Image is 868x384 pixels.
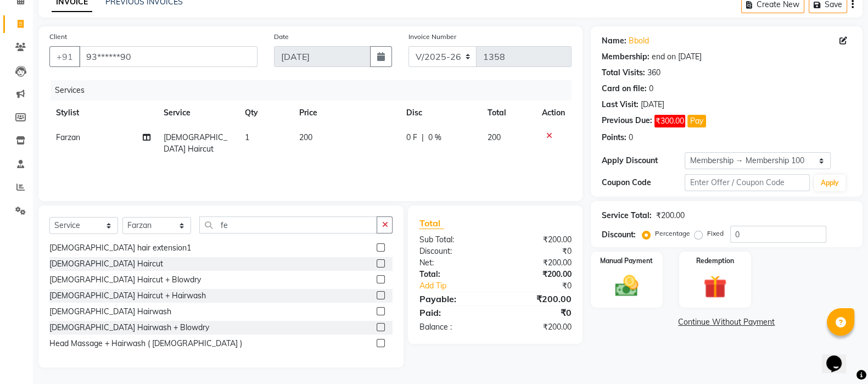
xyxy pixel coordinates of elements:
div: end on [DATE] [652,51,702,63]
label: Manual Payment [600,256,653,266]
div: Head Massage + Hairwash ( [DEMOGRAPHIC_DATA] ) [49,338,242,349]
a: Add Tip [411,280,509,292]
label: Client [49,32,67,42]
div: ₹200.00 [495,292,580,305]
input: Search or Scan [199,216,377,233]
div: Total: [411,269,495,280]
div: 0 [629,132,633,143]
button: +91 [49,46,80,67]
input: Search by Name/Mobile/Email/Code [79,46,257,67]
span: 200 [299,132,312,142]
button: Pay [687,115,706,127]
div: Paid: [411,306,495,319]
span: 0 % [428,132,441,143]
a: Bbold [629,35,649,47]
div: ₹200.00 [495,234,580,246]
label: Invoice Number [408,32,456,42]
div: Coupon Code [602,177,685,188]
div: Services [51,80,580,101]
div: Balance : [411,321,495,333]
div: Membership: [602,51,649,63]
div: 360 [647,67,660,79]
input: Enter Offer / Coupon Code [685,174,810,191]
div: Total Visits: [602,67,645,79]
div: Points: [602,132,626,143]
div: Name: [602,35,626,47]
div: Previous Due: [602,115,652,127]
div: Service Total: [602,210,652,221]
th: Disc [400,101,481,125]
span: | [422,132,424,143]
div: 0 [649,83,653,94]
div: Card on file: [602,83,647,94]
th: Service [157,101,238,125]
div: [DEMOGRAPHIC_DATA] Hairwash + Blowdry [49,322,209,333]
img: _gift.svg [696,272,733,301]
div: ₹200.00 [495,257,580,269]
span: ₹300.00 [654,115,685,127]
div: Apply Discount [602,155,685,166]
div: [DATE] [641,99,664,110]
img: _cash.svg [608,272,645,299]
div: ₹0 [495,246,580,257]
th: Total [481,101,535,125]
span: Farzan [56,132,80,142]
th: Stylist [49,101,157,125]
div: Sub Total: [411,234,495,246]
div: Net: [411,257,495,269]
label: Redemption [696,256,734,266]
div: [DEMOGRAPHIC_DATA] Hairwash [49,306,171,318]
th: Qty [238,101,293,125]
div: ₹200.00 [495,269,580,280]
span: Total [419,218,444,229]
span: 1 [245,132,249,142]
div: Discount: [411,246,495,257]
div: Discount: [602,229,636,241]
div: ₹200.00 [656,210,685,221]
span: [DEMOGRAPHIC_DATA] Haircut [164,132,227,154]
div: ₹0 [509,280,580,292]
span: 0 F [406,132,417,143]
div: ₹0 [495,306,580,319]
div: [DEMOGRAPHIC_DATA] Haircut + Blowdry [49,274,201,286]
th: Action [535,101,572,125]
a: Continue Without Payment [593,316,860,328]
label: Percentage [655,229,690,238]
label: Date [274,32,289,42]
label: Fixed [707,229,724,238]
div: [DEMOGRAPHIC_DATA] hair extension1 [49,242,191,254]
div: [DEMOGRAPHIC_DATA] Haircut [49,258,163,270]
div: Payable: [411,292,495,305]
iframe: chat widget [822,340,857,373]
span: 200 [488,132,501,142]
div: ₹200.00 [495,321,580,333]
div: [DEMOGRAPHIC_DATA] Haircut + Hairwash [49,290,206,302]
th: Price [292,101,400,125]
div: Last Visit: [602,99,639,110]
button: Apply [814,175,845,191]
